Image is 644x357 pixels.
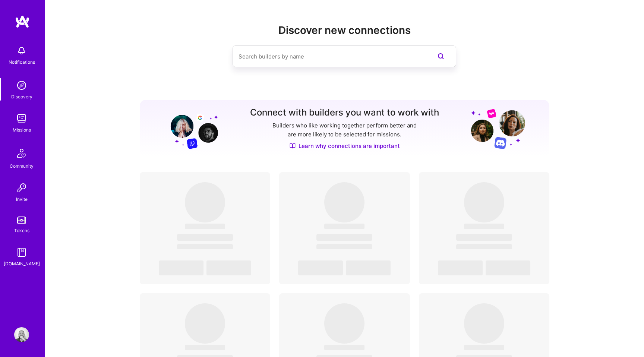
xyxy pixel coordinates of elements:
i: icon SearchPurple [436,52,445,61]
span: ‌ [456,234,512,241]
div: Invite [16,195,28,203]
span: ‌ [206,260,251,275]
span: ‌ [486,260,530,275]
img: guide book [14,245,29,260]
span: ‌ [298,260,343,275]
span: ‌ [185,345,225,350]
img: Invite [14,180,29,195]
img: discovery [14,78,29,93]
img: logo [15,15,30,28]
span: ‌ [438,260,483,275]
img: Community [13,144,31,162]
span: ‌ [316,244,372,249]
span: ‌ [464,345,504,350]
span: ‌ [185,224,225,229]
img: bell [14,43,29,58]
a: User Avatar [12,327,31,342]
img: Grow your network [164,108,218,149]
img: User Avatar [14,327,29,342]
div: Missions [13,126,31,134]
img: teamwork [14,111,29,126]
h2: Discover new connections [140,24,550,37]
div: Community [10,162,34,170]
p: Builders who like working together perform better and are more likely to be selected for missions. [271,121,418,139]
img: tokens [17,217,26,224]
span: ‌ [185,182,225,222]
span: ‌ [324,303,364,344]
div: Discovery [11,93,32,101]
span: ‌ [324,224,364,229]
span: ‌ [177,234,233,241]
span: ‌ [464,182,504,222]
img: Discover [290,143,296,149]
span: ‌ [159,260,203,275]
img: Grow your network [471,108,525,149]
span: ‌ [346,260,391,275]
span: ‌ [464,303,504,344]
span: ‌ [316,234,372,241]
span: ‌ [456,244,512,249]
h3: Connect with builders you want to work with [250,107,439,118]
span: ‌ [464,224,504,229]
div: Notifications [9,58,35,66]
div: [DOMAIN_NAME] [4,260,40,268]
span: ‌ [177,244,233,249]
div: Tokens [14,227,29,234]
span: ‌ [324,345,364,350]
span: ‌ [185,303,225,344]
span: ‌ [324,182,364,222]
input: Search builders by name [239,47,420,66]
a: Learn why connections are important [290,142,400,150]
